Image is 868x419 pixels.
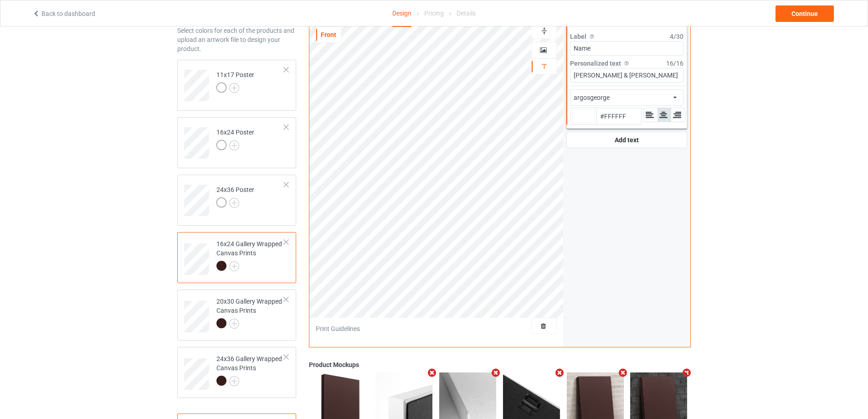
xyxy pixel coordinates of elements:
div: 24x36 Poster [216,185,254,207]
div: 24x36 Gallery Wrapped Canvas Prints [177,347,296,398]
input: Your text [570,68,683,83]
div: 16x24 Poster [216,128,254,150]
div: 24x36 Gallery Wrapped Canvas Prints [216,354,284,385]
img: svg+xml;base64,PD94bWwgdmVyc2lvbj0iMS4wIiBlbmNvZGluZz0iVVRGLTgiPz4KPHN2ZyB3aWR0aD0iMjJweCIgaGVpZ2... [229,140,239,150]
div: Details [457,0,476,26]
div: Print Guidelines [316,324,360,333]
div: 16x24 Gallery Wrapped Canvas Prints [177,232,296,283]
a: Back to dashboard [32,10,95,17]
div: Add text [566,132,687,148]
i: Remove mockup [681,368,693,378]
i: Remove mockup [490,368,502,378]
img: svg+xml;base64,PD94bWwgdmVyc2lvbj0iMS4wIiBlbmNvZGluZz0iVVRGLTgiPz4KPHN2ZyB3aWR0aD0iMjJweCIgaGVpZ2... [229,198,239,208]
div: 11x17 Poster [177,60,296,111]
img: svg+xml;base64,PD94bWwgdmVyc2lvbj0iMS4wIiBlbmNvZGluZz0iVVRGLTgiPz4KPHN2ZyB3aWR0aD0iMjJweCIgaGVpZ2... [229,376,239,386]
div: Product Mockups [309,360,691,369]
div: Pricing [424,0,444,26]
div: 11x17 Poster [216,70,254,92]
div: Front [316,30,341,39]
img: svg%3E%0A [540,26,549,35]
div: Continue [776,5,834,22]
div: 20x30 Gallery Wrapped Canvas Prints [177,290,296,341]
div: 4 / 30 [670,32,683,41]
img: svg%3E%0A [588,33,596,40]
img: svg%3E%0A [623,60,630,67]
div: 24x36 Poster [177,175,296,226]
span: Personalized text [570,60,621,67]
i: Remove mockup [554,368,565,378]
div: 16x24 Gallery Wrapped Canvas Prints [216,239,284,270]
div: 16 / 16 [666,59,683,68]
img: svg+xml;base64,PD94bWwgdmVyc2lvbj0iMS4wIiBlbmNvZGluZz0iVVRGLTgiPz4KPHN2ZyB3aWR0aD0iMjJweCIgaGVpZ2... [229,261,239,271]
i: Remove mockup [617,368,629,378]
i: Remove mockup [426,368,438,378]
img: svg%3E%0A [540,62,549,71]
span: Label [570,33,586,40]
div: 16x24 Poster [177,117,296,168]
div: Design [392,0,411,27]
div: 20x30 Gallery Wrapped Canvas Prints [216,297,284,328]
input: Your label [570,41,683,56]
img: svg+xml;base64,PD94bWwgdmVyc2lvbj0iMS4wIiBlbmNvZGluZz0iVVRGLTgiPz4KPHN2ZyB3aWR0aD0iMjJweCIgaGVpZ2... [229,319,239,329]
div: Select colors for each of the products and upload an artwork file to design your product. [177,26,296,53]
div: argosgeorge [574,93,610,102]
img: svg+xml;base64,PD94bWwgdmVyc2lvbj0iMS4wIiBlbmNvZGluZz0iVVRGLTgiPz4KPHN2ZyB3aWR0aD0iMjJweCIgaGVpZ2... [229,83,239,93]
